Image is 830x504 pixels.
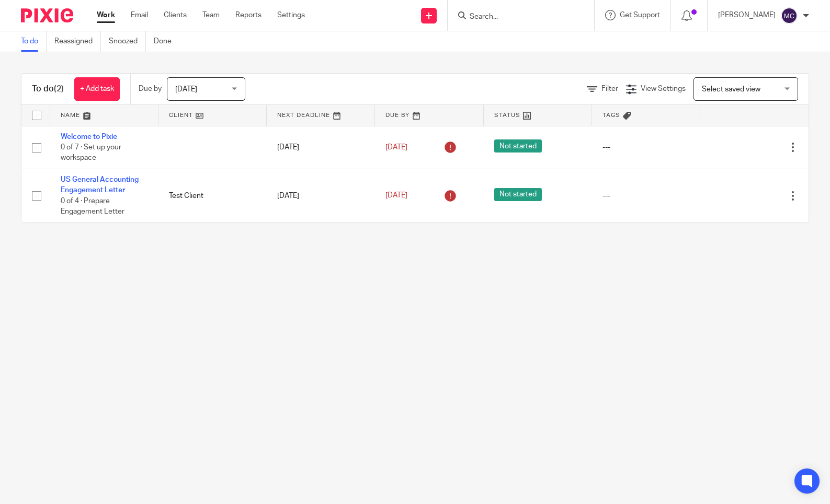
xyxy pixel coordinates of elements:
[601,85,618,92] span: Filter
[97,10,115,20] a: Work
[267,126,375,169] td: [DATE]
[61,144,121,162] span: 0 of 7 · Set up your workspace
[61,176,139,194] a: US General Accounting Engagement Letter
[494,139,542,153] span: Not started
[54,31,101,52] a: Reassigned
[277,10,305,20] a: Settings
[718,10,776,20] p: [PERSON_NAME]
[61,197,124,216] span: 0 of 4 · Prepare Engagement Letter
[61,133,117,140] a: Welcome to Pixie
[21,8,73,22] img: Pixie
[74,77,120,101] a: + Add task
[175,86,197,93] span: [DATE]
[620,11,660,19] span: Get Support
[641,85,686,92] span: View Settings
[781,7,798,24] img: svg%3E
[21,31,47,52] a: To do
[158,169,267,222] td: Test Client
[235,10,261,20] a: Reports
[267,169,375,222] td: [DATE]
[109,31,146,52] a: Snoozed
[164,10,187,20] a: Clients
[54,85,64,93] span: (2)
[202,10,220,20] a: Team
[702,86,760,93] span: Select saved view
[602,112,620,118] span: Tags
[385,144,407,151] span: [DATE]
[32,84,64,95] h1: To do
[139,84,162,94] p: Due by
[385,192,407,200] span: [DATE]
[469,13,563,22] input: Search
[494,188,542,201] span: Not started
[602,142,690,153] div: ---
[154,31,179,52] a: Done
[131,10,148,20] a: Email
[602,191,690,201] div: ---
